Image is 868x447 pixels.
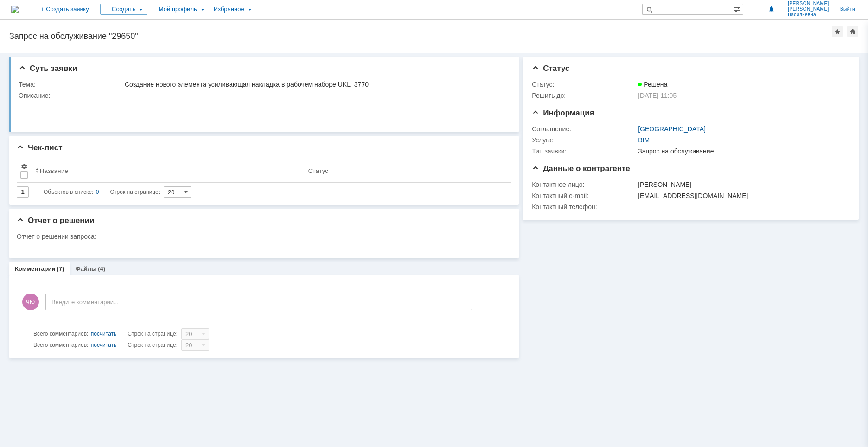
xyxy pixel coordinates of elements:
[638,125,706,133] a: [GEOGRAPHIC_DATA]
[33,331,88,337] span: Всего комментариев:
[638,147,844,155] div: Запрос на обслуживание
[11,6,19,13] a: Перейти на домашнюю страницу
[91,328,117,339] div: посчитать
[305,159,504,183] th: Статус
[33,339,178,351] i: Строк на странице:
[638,92,677,99] span: [DATE] 11:05
[32,159,305,183] th: Название
[532,109,594,117] span: Информация
[638,192,844,199] div: [EMAIL_ADDRESS][DOMAIN_NAME]
[100,4,147,15] div: Создать
[532,203,636,211] div: Контактный телефон:
[788,12,829,18] span: Васильевна
[532,64,569,73] span: Статус
[11,6,19,13] img: logo
[44,189,93,195] span: Объектов в списке:
[532,181,636,188] div: Контактное лицо:
[19,81,123,88] div: Тема:
[17,216,94,225] span: Отчет о решении
[91,339,117,351] div: посчитать
[788,6,829,12] span: [PERSON_NAME]
[57,265,64,272] div: (7)
[532,125,636,133] div: Соглашение:
[40,167,68,174] div: Название
[638,136,650,144] a: BIM
[638,81,667,88] span: Решена
[788,1,829,6] span: [PERSON_NAME]
[638,181,844,188] div: [PERSON_NAME]
[33,328,178,339] i: Строк на странице:
[19,92,507,99] div: Описание:
[75,265,96,272] a: Файлы
[15,265,56,272] a: Комментарии
[532,164,630,173] span: Данные о контрагенте
[96,186,99,198] div: 0
[20,163,28,170] span: Настройки
[125,81,505,88] div: Создание нового элемента усиливающая накладка в рабочем наборе UKL_3770
[832,26,843,37] div: Добавить в избранное
[98,265,105,272] div: (4)
[9,32,832,41] div: Запрос на обслуживание "29650"
[532,147,636,155] div: Тип заявки:
[532,136,636,144] div: Услуга:
[308,167,328,174] div: Статус
[847,26,858,37] div: Сделать домашней страницей
[33,342,88,348] span: Всего комментариев:
[17,143,63,152] span: Чек-лист
[17,233,507,240] div: Отчет о решении запроса:
[734,4,743,13] span: Расширенный поиск
[19,64,77,73] span: Суть заявки
[532,92,636,99] div: Решить до:
[44,186,160,198] i: Строк на странице:
[22,294,39,310] span: ЧЮ
[532,81,636,88] div: Статус:
[532,192,636,199] div: Контактный e-mail:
